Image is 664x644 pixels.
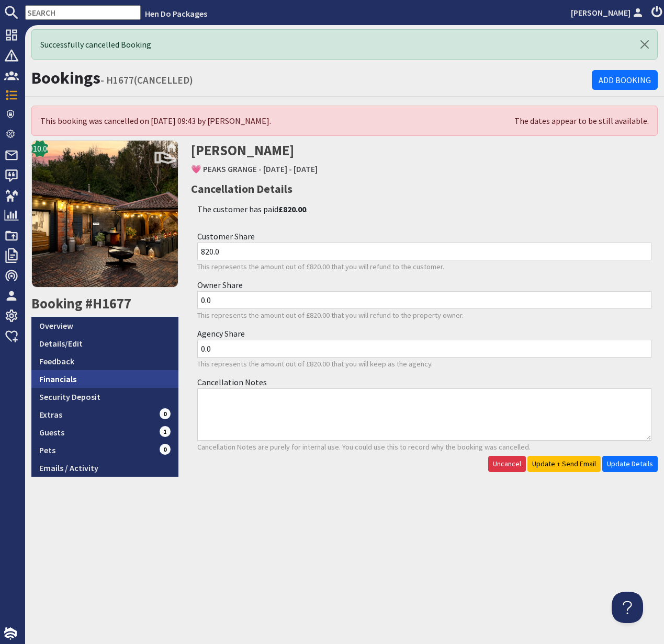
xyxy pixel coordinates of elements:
[197,310,651,321] p: This represents the amount out of £820.00 that you will refund to the property owner.
[160,444,171,454] span: 0
[160,426,171,436] span: 1
[31,29,658,60] div: Successfully cancelled Booking
[197,231,255,241] label: Customer Share
[197,442,651,453] p: Cancellation Notes are purely for internal use. You could use this to record why the booking was ...
[25,5,141,20] input: SEARCH
[612,592,643,623] iframe: Toggle Customer Support
[197,328,245,339] label: Agency Share
[191,140,498,177] h2: [PERSON_NAME]
[31,140,178,287] img: 💗 PEAKS GRANGE's icon
[160,408,171,419] span: 0
[31,352,178,370] a: Feedback
[31,441,178,459] a: Pets0
[31,335,178,352] a: Details/Edit
[31,423,178,441] a: Guests1
[31,317,178,335] a: Overview
[278,204,306,214] strong: £820.00
[197,203,651,215] p: The customer has paid .
[527,456,601,472] button: Update + Send Email
[592,70,658,90] a: Add Booking
[263,164,318,174] a: [DATE] - [DATE]
[4,627,17,640] img: staytech_i_w-64f4e8e9ee0a9c174fd5317b4b171b261742d2d393467e5bdba4413f4f884c10.svg
[31,388,178,406] a: Security Deposit
[571,6,645,19] a: [PERSON_NAME]
[33,142,47,155] span: 10.0
[488,456,526,472] a: Uncancel
[31,67,100,88] a: Bookings
[31,459,178,477] a: Emails / Activity
[602,456,658,472] button: Update Details
[197,280,243,290] label: Owner Share
[31,295,178,312] h2: Booking #H1677
[532,459,596,468] span: Update + Send Email
[31,140,178,295] a: 10.0
[271,114,649,127] div: The dates appear to be still available.
[31,406,178,423] a: Extras0
[607,459,653,468] span: Update Details
[191,164,257,174] a: 💗 PEAKS GRANGE
[258,164,262,174] span: -
[197,359,651,370] p: This represents the amount out of £820.00 that you will keep as the agency.
[197,261,651,273] p: This represents the amount out of £820.00 that you will refund to the customer.
[31,370,178,388] a: Financials
[100,74,193,86] small: - H1677(CANCELLED)
[40,114,271,127] div: This booking was cancelled on [DATE] 09:43 by [PERSON_NAME].
[145,8,207,19] a: Hen Do Packages
[197,377,267,387] label: Cancellation Notes
[191,180,658,198] h3: Cancellation Details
